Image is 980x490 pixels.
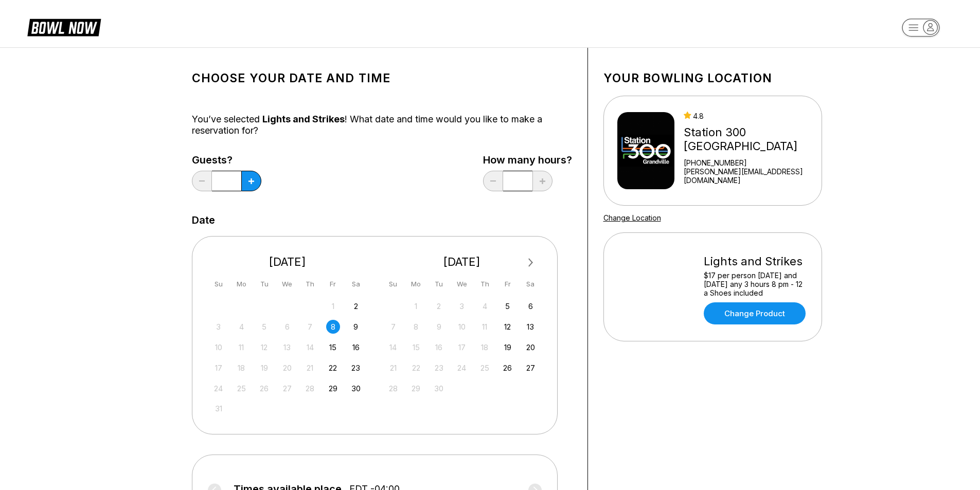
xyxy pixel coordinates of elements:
a: Change Location [603,213,661,222]
div: Not available Monday, September 8th, 2025 [409,320,423,334]
h1: Choose your Date and time [192,71,572,85]
h1: Your bowling location [603,71,822,85]
div: Choose Saturday, September 27th, 2025 [524,361,538,375]
div: Choose Saturday, September 13th, 2025 [524,320,538,334]
div: [DATE] [382,255,542,269]
div: 4.8 [684,112,817,120]
div: [PHONE_NUMBER] [684,158,817,167]
div: Not available Tuesday, September 23rd, 2025 [432,361,446,375]
div: Lights and Strikes [704,255,808,268]
div: Tu [257,277,271,291]
div: Choose Friday, August 15th, 2025 [326,340,340,354]
div: Station 300 [GEOGRAPHIC_DATA] [684,125,817,153]
div: Choose Saturday, August 30th, 2025 [349,382,363,395]
a: Change Product [704,302,806,324]
div: Fr [326,277,340,291]
div: Not available Thursday, August 7th, 2025 [303,320,317,334]
div: Not available Wednesday, August 13th, 2025 [280,340,294,354]
div: Not available Sunday, September 7th, 2025 [386,320,400,334]
div: Not available Thursday, August 14th, 2025 [303,340,317,354]
div: Not available Tuesday, August 5th, 2025 [257,320,271,334]
img: Station 300 Grandville [617,112,675,189]
div: $17 per person [DATE] and [DATE] any 3 hours 8 pm - 12 a Shoes included [704,271,808,297]
div: Not available Tuesday, September 30th, 2025 [432,382,446,395]
div: month 2025-08 [210,298,365,416]
div: We [280,277,294,291]
div: Choose Friday, August 22nd, 2025 [326,361,340,375]
div: [DATE] [208,255,367,269]
div: Not available Sunday, August 17th, 2025 [211,361,225,375]
div: Not available Sunday, August 31st, 2025 [211,402,225,415]
div: Not available Sunday, September 21st, 2025 [386,361,400,375]
div: Not available Thursday, August 28th, 2025 [303,382,317,395]
div: Not available Wednesday, September 3rd, 2025 [455,299,469,313]
div: Not available Thursday, September 25th, 2025 [478,361,492,375]
div: Choose Saturday, August 23rd, 2025 [349,361,363,375]
div: Choose Friday, September 12th, 2025 [501,320,514,334]
div: Su [211,277,225,291]
div: Not available Thursday, September 18th, 2025 [478,340,492,354]
div: Not available Monday, September 29th, 2025 [409,382,423,395]
div: Not available Tuesday, September 16th, 2025 [432,340,446,354]
div: Not available Monday, August 18th, 2025 [235,361,248,375]
div: Not available Wednesday, August 6th, 2025 [280,320,294,334]
div: We [455,277,469,291]
div: Mo [409,277,423,291]
div: Tu [432,277,446,291]
div: Choose Friday, August 8th, 2025 [326,320,340,334]
div: Not available Wednesday, August 27th, 2025 [280,382,294,395]
div: Not available Friday, August 1st, 2025 [326,299,340,313]
img: Lights and Strikes [617,248,694,325]
div: Not available Thursday, August 21st, 2025 [303,361,317,375]
div: Not available Monday, September 15th, 2025 [409,340,423,354]
span: Lights and Strikes [262,114,345,124]
div: Not available Tuesday, August 12th, 2025 [257,340,271,354]
div: Choose Saturday, August 2nd, 2025 [349,299,363,313]
div: Mo [235,277,248,291]
div: Choose Friday, September 19th, 2025 [501,340,514,354]
div: Not available Monday, September 1st, 2025 [409,299,423,313]
a: [PERSON_NAME][EMAIL_ADDRESS][DOMAIN_NAME] [684,167,817,185]
div: Su [386,277,400,291]
div: month 2025-09 [385,298,539,395]
div: Not available Sunday, August 24th, 2025 [211,382,225,395]
div: Not available Wednesday, August 20th, 2025 [280,361,294,375]
div: Sa [349,277,363,291]
button: Next Month [523,255,539,271]
div: Choose Saturday, August 16th, 2025 [349,340,363,354]
div: Not available Wednesday, September 17th, 2025 [455,340,469,354]
div: Choose Saturday, September 20th, 2025 [524,340,538,354]
label: Guests? [192,154,261,166]
div: Fr [501,277,514,291]
div: Choose Saturday, September 6th, 2025 [524,299,538,313]
div: Choose Saturday, August 9th, 2025 [349,320,363,334]
div: Not available Sunday, August 10th, 2025 [211,340,225,354]
div: Not available Wednesday, September 10th, 2025 [455,320,469,334]
label: How many hours? [483,154,572,166]
div: Choose Friday, September 26th, 2025 [501,361,514,375]
div: Choose Friday, August 29th, 2025 [326,382,340,395]
div: Th [303,277,317,291]
div: Not available Monday, August 11th, 2025 [235,340,248,354]
div: Not available Monday, August 25th, 2025 [235,382,248,395]
div: Th [478,277,492,291]
div: Not available Tuesday, August 19th, 2025 [257,361,271,375]
div: Not available Sunday, September 14th, 2025 [386,340,400,354]
div: Not available Wednesday, September 24th, 2025 [455,361,469,375]
div: Not available Sunday, August 3rd, 2025 [211,320,225,334]
div: Not available Monday, September 22nd, 2025 [409,361,423,375]
div: You’ve selected ! What date and time would you like to make a reservation for? [192,114,572,136]
div: Not available Thursday, September 11th, 2025 [478,320,492,334]
div: Not available Tuesday, September 9th, 2025 [432,320,446,334]
label: Date [192,214,215,226]
div: Not available Tuesday, September 2nd, 2025 [432,299,446,313]
div: Choose Friday, September 5th, 2025 [501,299,514,313]
div: Not available Sunday, September 28th, 2025 [386,382,400,395]
div: Not available Tuesday, August 26th, 2025 [257,382,271,395]
div: Sa [524,277,538,291]
div: Not available Thursday, September 4th, 2025 [478,299,492,313]
div: Not available Monday, August 4th, 2025 [235,320,248,334]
